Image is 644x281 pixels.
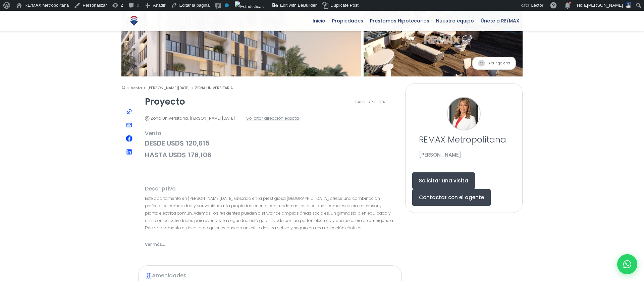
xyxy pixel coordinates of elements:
[235,1,264,12] img: Visitas de 48 horas. Haz clic para ver más estadísticas del sitio.
[433,16,477,26] span: Nuestro equipo
[225,3,229,7] div: No indexar
[128,11,140,31] a: RE/MAX Metropolitana
[147,85,193,91] a: [PERSON_NAME][DATE]
[145,240,165,248] span: Ver más...
[412,172,475,189] button: Solicitar una visita
[126,135,132,142] img: Compartir en Facebook
[433,11,477,31] a: Nuestro equipo
[145,97,185,106] h1: Proyecto
[345,97,395,107] a: Calcular Cuota
[124,107,134,117] span: Copiar enlace
[145,272,152,279] img: Icono de amenidades
[329,11,367,31] a: Propiedades
[356,1,531,80] img: Proyecto en Zona Universitaria
[128,15,140,27] img: Logo de REMAX
[367,16,433,26] span: Préstamos Hipotecarios
[587,3,623,8] span: [PERSON_NAME]
[477,16,523,26] span: Únete a RE/MAX
[126,108,132,115] img: Copiar Enlace
[145,151,395,159] span: HASTA USD$ 176,106
[145,139,395,148] span: DESDE USD$ 120,615
[145,114,235,122] span: Zona Universitaria, [PERSON_NAME][DATE]
[246,114,299,122] span: Solicitar dirección exacta
[145,129,395,137] span: Venta
[309,11,329,31] a: Inicio
[145,195,395,232] p: Este apartamento en [PERSON_NAME][DATE], ubicado en la prestigiosa [GEOGRAPHIC_DATA], ofrece una ...
[145,116,150,121] img: Icono de dirección
[329,16,367,26] span: Propiedades
[126,122,132,128] img: Compartir por correo
[126,149,132,155] img: Compartir en Linkedin
[145,186,395,191] h2: Descriptivo
[478,60,485,67] img: Abrir galeria
[121,85,125,90] img: Inicio
[309,16,329,26] span: Inicio
[472,57,516,70] span: Abrir galeria
[419,134,509,146] h3: REMAX Metropolitana
[367,11,433,31] a: Préstamos Hipotecarios
[195,85,233,91] a: ZONA UNIVERSITARIA
[145,272,395,279] h2: Amenidades
[477,11,523,31] a: Únete a RE/MAX
[447,97,481,130] div: Franklin Marte
[131,85,146,91] a: Venta
[419,151,461,158] span: [PERSON_NAME]
[412,189,491,206] button: Contactar con el agente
